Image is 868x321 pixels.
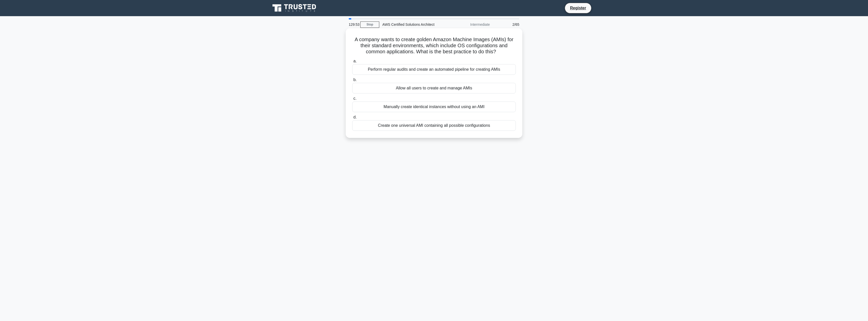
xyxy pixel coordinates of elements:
div: Intermediate [449,19,493,30]
a: Register [567,5,589,11]
div: AWS Certified Solutions Architect [379,19,449,30]
div: Manually create identical instances without using an AMI [352,102,516,112]
div: Allow all users to create and manage AMIs [352,83,516,93]
span: a. [353,59,357,63]
div: Create one universal AMI containing all possible configurations [352,120,516,131]
span: d. [353,115,357,119]
span: b. [353,78,357,82]
div: 129:53 [346,19,360,30]
a: Stop [360,21,379,28]
span: c. [353,96,356,101]
div: Perform regular audits and create an automated pipeline for creating AMIs [352,64,516,75]
div: 2/65 [493,19,522,30]
h5: A company wants to create golden Amazon Machine Images (AMIs) for their standard environments, wh... [352,36,516,55]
